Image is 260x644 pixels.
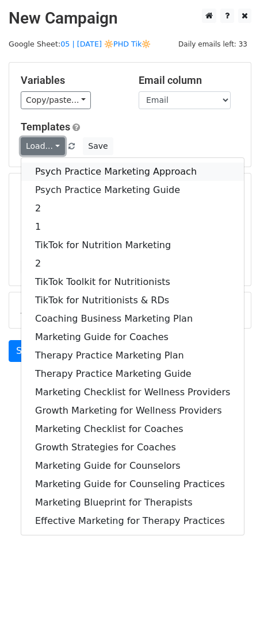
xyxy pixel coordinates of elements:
[21,91,91,109] a: Copy/paste...
[21,346,244,365] a: Therapy Practice Marketing Plan
[9,9,251,28] h2: New Campaign
[21,475,244,493] a: Marketing Guide for Counseling Practices
[21,74,121,87] h5: Variables
[21,310,244,328] a: Coaching Business Marketing Plan
[21,383,244,402] a: Marketing Checklist for Wellness Providers
[21,121,70,133] a: Templates
[21,236,244,254] a: TikTok for Nutrition Marketing
[21,181,244,199] a: Psych Practice Marketing Guide
[21,365,244,383] a: Therapy Practice Marketing Guide
[21,218,244,236] a: 1
[21,493,244,512] a: Marketing Blueprint for Therapists
[21,273,244,291] a: TikTok Toolkit for Nutritionists
[21,420,244,438] a: Marketing Checklist for Coaches
[139,74,239,87] h5: Email column
[21,402,244,420] a: Growth Marketing for Wellness Providers
[21,328,244,346] a: Marketing Guide for Coaches
[174,40,251,48] a: Daily emails left: 33
[83,137,113,155] button: Save
[21,457,244,475] a: Marketing Guide for Counselors
[21,254,244,273] a: 2
[21,199,244,218] a: 2
[21,137,65,155] a: Load...
[60,40,151,48] a: 05 | [DATE] 🔆PHD Tik🔆
[9,340,47,362] a: Send
[174,38,251,51] span: Daily emails left: 33
[21,163,244,181] a: Psych Practice Marketing Approach
[21,512,244,530] a: Effective Marketing for Therapy Practices
[202,589,260,644] iframe: Chat Widget
[21,438,244,457] a: Growth Strategies for Coaches
[21,291,244,310] a: TikTok for Nutritionists & RDs
[9,40,151,48] small: Google Sheet:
